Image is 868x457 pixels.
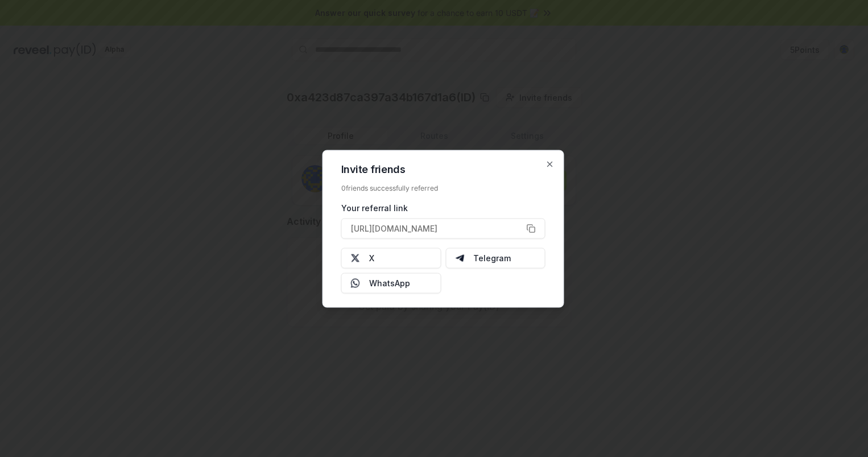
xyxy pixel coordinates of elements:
button: WhatsApp [341,273,441,293]
button: Telegram [445,248,545,268]
img: Telegram [455,253,464,262]
h2: Invite friends [341,164,545,174]
img: X [351,253,360,262]
button: [URL][DOMAIN_NAME] [341,218,545,238]
button: X [341,248,441,268]
div: Your referral link [341,201,545,213]
img: Whatsapp [351,278,360,287]
div: 0 friends successfully referred [341,183,545,192]
span: [URL][DOMAIN_NAME] [351,223,437,234]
